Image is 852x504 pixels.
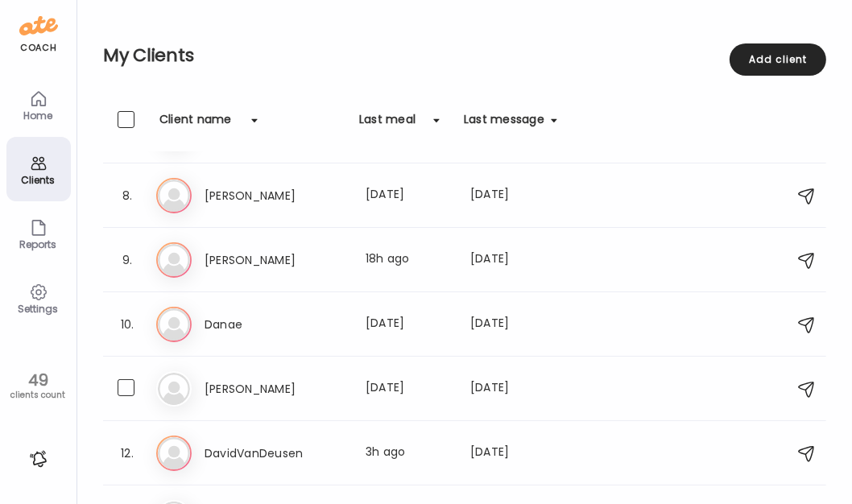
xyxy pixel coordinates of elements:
[205,250,346,270] h3: [PERSON_NAME]
[464,111,544,137] div: Last message
[366,250,451,270] div: 18h ago
[366,315,451,334] div: [DATE]
[470,315,557,334] div: [DATE]
[118,250,137,270] div: 9.
[159,111,232,137] div: Client name
[470,186,557,205] div: [DATE]
[730,43,826,76] div: Add client
[470,379,557,399] div: [DATE]
[205,186,346,205] h3: [PERSON_NAME]
[10,304,68,314] div: Settings
[19,13,58,39] img: ate
[359,111,416,137] div: Last meal
[366,186,451,205] div: [DATE]
[366,444,451,463] div: 3h ago
[205,379,346,399] h3: [PERSON_NAME]
[118,444,137,463] div: 12.
[6,390,71,401] div: clients count
[20,41,56,55] div: coach
[118,315,137,334] div: 10.
[103,43,826,68] h2: My Clients
[205,315,346,334] h3: Danae
[10,239,68,250] div: Reports
[470,444,557,463] div: [DATE]
[10,175,68,185] div: Clients
[366,379,451,399] div: [DATE]
[205,444,346,463] h3: DavidVanDeusen
[10,110,68,121] div: Home
[6,370,71,390] div: 49
[470,250,557,270] div: [DATE]
[118,186,137,205] div: 8.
